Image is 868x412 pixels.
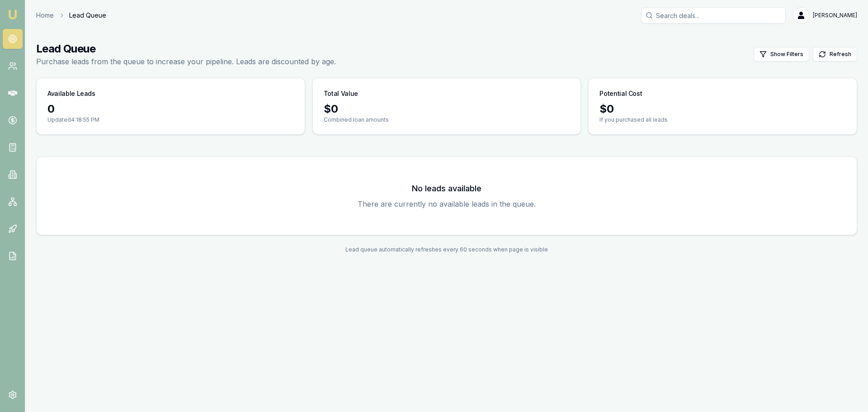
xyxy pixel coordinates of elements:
[599,116,846,123] p: If you purchased all leads
[324,102,570,116] div: $ 0
[69,11,106,20] span: Lead Queue
[599,102,846,116] div: $ 0
[324,89,358,98] h3: Total Value
[47,116,294,123] p: Updated 4:18:55 PM
[641,7,786,24] input: Search deals
[599,89,642,98] h3: Potential Cost
[813,12,857,19] span: [PERSON_NAME]
[36,11,106,20] nav: breadcrumb
[754,47,809,62] button: Show Filters
[47,182,846,195] h3: No leads available
[324,116,570,123] p: Combined loan amounts
[7,9,18,20] img: emu-icon-u.png
[36,246,857,253] div: Lead queue automatically refreshes every 60 seconds when page is visible
[36,11,54,20] a: Home
[36,56,336,67] p: Purchase leads from the queue to increase your pipeline. Leads are discounted by age.
[47,199,846,209] p: There are currently no available leads in the queue.
[36,42,336,56] h1: Lead Queue
[47,89,95,98] h3: Available Leads
[47,102,294,116] div: 0
[813,47,857,62] button: Refresh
